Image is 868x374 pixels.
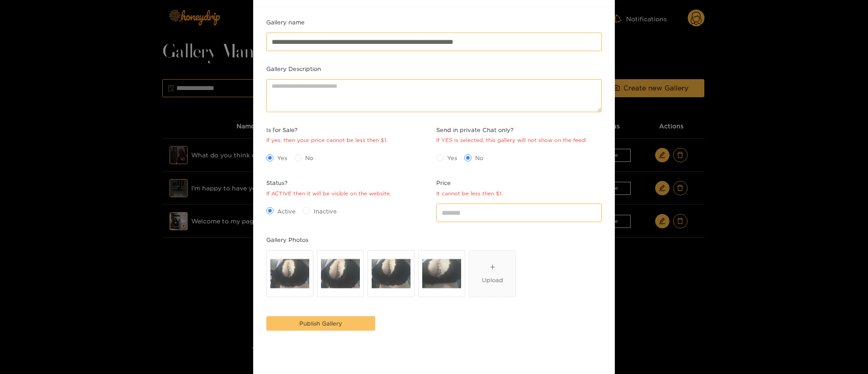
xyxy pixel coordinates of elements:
div: It cannot be less then $1. [436,189,503,198]
span: No [472,153,487,162]
label: Gallery Photos [266,235,308,244]
textarea: Gallery Description [266,79,602,112]
div: If ACTIVE then it will be visible on the website. [266,189,391,198]
div: If yes, then your price cannot be less then $1. [266,136,387,145]
button: Publish Gallery [266,316,375,331]
span: Is for Sale? [266,125,387,134]
span: Price [436,178,503,187]
span: Send in private Chat only? [436,125,586,134]
span: Active [274,207,299,216]
span: plus [490,264,495,270]
span: plusUpload [469,251,515,297]
span: Publish Gallery [299,319,342,328]
span: Inactive [310,207,340,216]
label: Gallery Description [266,64,321,73]
span: Yes [274,153,291,162]
span: No [302,153,317,162]
div: If YES is selected, this gallery will not show on the feed! [436,136,586,145]
span: Status? [266,178,391,187]
input: Gallery name [266,33,602,51]
label: Gallery name [266,18,305,27]
div: Upload [482,275,503,284]
span: Yes [443,153,461,162]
